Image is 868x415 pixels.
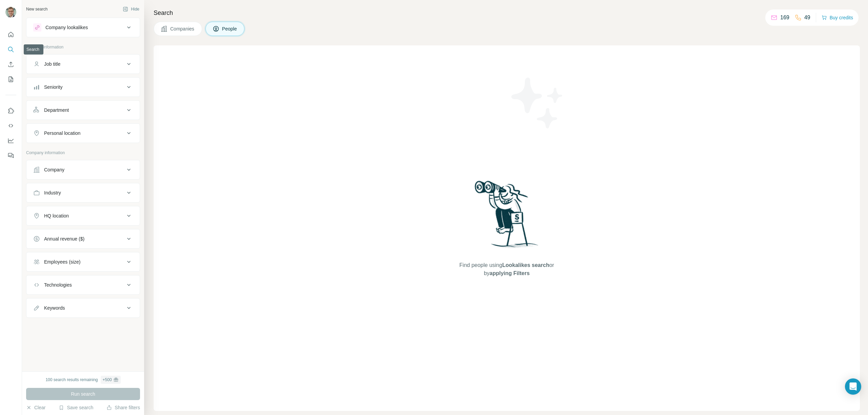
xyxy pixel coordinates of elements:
[5,7,16,18] img: Avatar
[59,404,93,411] button: Save search
[26,231,140,247] button: Annual revenue ($)
[44,189,61,196] div: Industry
[26,162,140,178] button: Company
[44,130,80,137] div: Personal location
[26,102,140,118] button: Department
[44,258,80,265] div: Employees (size)
[44,107,69,113] div: Department
[26,79,140,95] button: Seniority
[44,305,65,311] div: Keywords
[26,277,140,293] button: Technologies
[26,185,140,201] button: Industry
[502,262,549,268] span: Lookalikes search
[44,61,60,67] div: Job title
[44,84,62,90] div: Seniority
[26,125,140,141] button: Personal location
[452,261,561,277] span: Find people using or by
[26,6,47,12] div: New search
[507,72,568,133] img: Surfe Illustration - Stars
[106,404,140,411] button: Share filters
[26,56,140,72] button: Job title
[26,19,140,36] button: Company lookalikes
[45,24,88,31] div: Company lookalikes
[26,208,140,224] button: HQ location
[5,58,16,70] button: Enrich CSV
[45,376,120,384] div: 100 search results remaining
[5,28,16,41] button: Quick start
[44,235,84,242] div: Annual revenue ($)
[5,105,16,117] button: Use Surfe on LinkedIn
[5,134,16,147] button: Dashboard
[5,43,16,56] button: Search
[26,254,140,270] button: Employees (size)
[5,73,16,85] button: My lists
[26,300,140,316] button: Keywords
[44,282,72,288] div: Technologies
[472,179,542,254] img: Surfe Illustration - Woman searching with binoculars
[26,150,140,156] p: Company information
[26,404,45,411] button: Clear
[804,14,810,22] p: 49
[26,44,140,50] p: Personal information
[44,166,64,173] div: Company
[170,25,195,32] span: Companies
[154,8,860,18] h4: Search
[5,120,16,132] button: Use Surfe API
[103,377,112,383] div: + 500
[44,212,69,219] div: HQ location
[822,13,853,22] button: Buy credits
[780,14,789,22] p: 169
[5,149,16,162] button: Feedback
[222,25,238,32] span: People
[845,378,861,395] div: Open Intercom Messenger
[118,4,144,14] button: Hide
[490,270,530,276] span: applying Filters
